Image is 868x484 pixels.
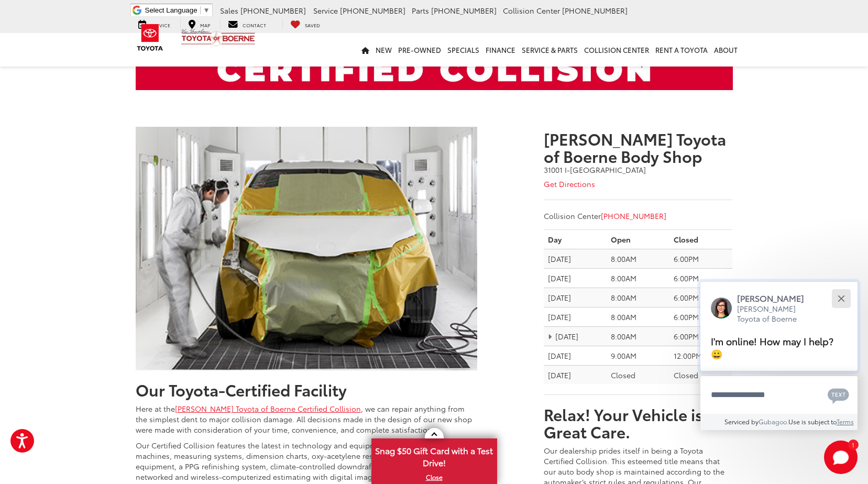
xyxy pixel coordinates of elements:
a: My Saved Vehicles [282,19,328,29]
p: Here at the , we can repair anything from the simplest dent to major collision damage. All decisi... [136,403,477,435]
a: [PHONE_NUMBER] [601,211,666,221]
span: Serviced by [724,417,759,426]
span: Service [313,5,338,16]
td: 6:00PM [669,288,732,307]
td: [DATE] [544,249,607,268]
img: Toyota [130,20,170,54]
h2: Our Toyota-Certified Facility [136,381,477,398]
strong: Day [548,234,562,245]
a: Contact [220,19,274,29]
span: [PHONE_NUMBER] [431,5,497,16]
td: 8:00AM [607,288,669,307]
a: Service & Parts: Opens in a new tab [519,33,581,67]
td: 6:00PM [669,268,732,288]
div: Collision Center [544,130,732,221]
span: I'm online! How may I help? 😀 [711,334,833,360]
strong: Open [611,234,631,245]
button: Close [830,287,852,310]
td: 9:00AM [607,346,669,365]
td: [DATE] [544,268,607,288]
a: Map [180,19,218,29]
td: [DATE] [544,346,607,365]
svg: Text [828,387,849,404]
td: [DATE] [544,307,607,326]
a: About [711,33,741,67]
div: Close[PERSON_NAME][PERSON_NAME] Toyota of BoerneI'm online! How may I help? 😀Type your messageCha... [700,282,858,430]
a: New [372,33,395,67]
button: Chat with SMS [825,383,852,406]
svg: Start Chat [824,441,858,474]
a: Gubagoo. [759,417,788,426]
a: Finance [482,33,519,67]
td: Closed [607,365,669,384]
td: 8:00AM [607,326,669,346]
td: [DATE] [544,326,607,346]
span: Snag $50 Gift Card with a Test Drive! [372,439,496,471]
button: Toggle Chat Window [824,441,858,474]
a: Terms [837,417,854,426]
a: Rent a Toyota [652,33,711,67]
p: [PERSON_NAME] Toyota of Boerne [737,304,815,324]
a: Select Language​ [145,6,210,14]
span: [PHONE_NUMBER] [240,5,306,16]
td: [DATE] [544,365,607,384]
span: Use is subject to [788,417,837,426]
a: [PERSON_NAME] Toyota of Boerne Certified Collision [175,403,361,414]
td: 8:00AM [607,268,669,288]
address: 31001 I-[GEOGRAPHIC_DATA] [544,164,732,175]
h3: [PERSON_NAME] Toyota of Boerne Body Shop [544,130,732,164]
img: Vic Vaughan Toyota of Boerne in Boerne TX [136,127,477,370]
a: Specials [444,33,482,67]
span: ▼ [203,6,210,14]
textarea: Type your message [700,376,858,414]
a: Home [358,33,372,67]
span: Parts [412,5,429,16]
a: Get Directions [544,179,595,189]
span: 1 [852,442,854,447]
span: Saved [305,21,320,28]
td: 8:00AM [607,249,669,268]
span: [PHONE_NUMBER] [562,5,628,16]
img: Vic Vaughan Toyota of Boerne [181,28,256,47]
td: 8:00AM [607,307,669,326]
td: 6:00PM [669,307,732,326]
span: Select Language [145,6,197,14]
strong: Closed [674,234,698,245]
td: 6:00PM [669,326,732,346]
a: Collision Center [581,33,652,67]
a: Service [130,19,178,29]
p: [PERSON_NAME] [737,292,815,304]
td: 6:00PM [669,249,732,268]
span: [PHONE_NUMBER] [340,5,405,16]
td: [DATE] [544,288,607,307]
span: Collision Center [503,5,560,16]
span: Sales [220,5,238,16]
h3: Relax! Your Vehicle is in Great Care. [544,405,732,440]
td: 12:00PM [669,346,732,365]
a: Pre-Owned [395,33,444,67]
td: Closed [669,365,732,384]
